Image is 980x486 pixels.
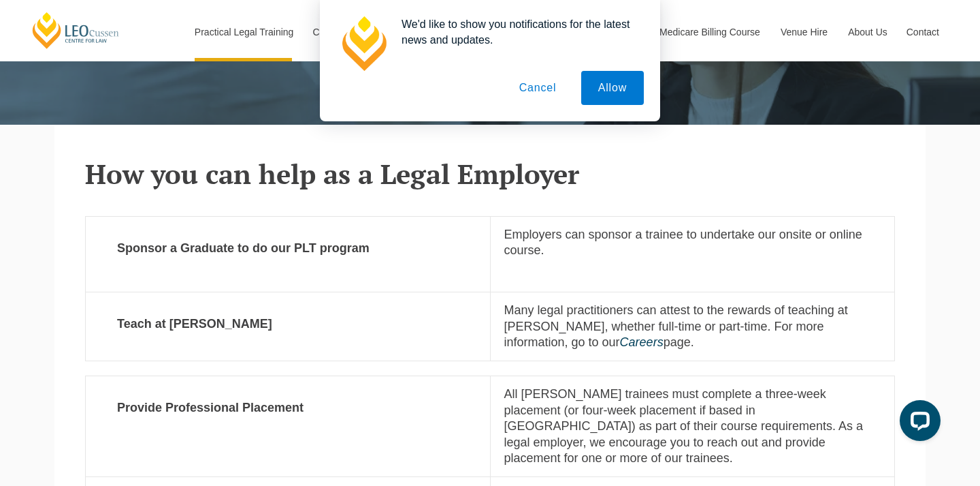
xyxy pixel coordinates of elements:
strong: Sponsor a Graduate to do our PLT program [99,227,476,270]
div: We'd like to show you notifications for the latest news and updates. [391,16,644,48]
strong: Provide Professional Placement [99,386,476,429]
strong: Teach at [PERSON_NAME] [99,303,476,346]
iframe: LiveChat chat widget [889,395,946,452]
img: notification icon [336,16,391,71]
p: Employers can sponsor a trainee to undertake our onsite or online course. [504,227,881,259]
button: Cancel [502,71,574,105]
a: Careers [620,335,664,349]
p: All [PERSON_NAME] trainees must complete a three-week placement (or four-week placement if based ... [504,386,881,466]
button: Allow [581,71,644,105]
p: Many legal practitioners can attest to the rewards of teaching at [PERSON_NAME], whether full-tim... [504,303,881,350]
h2: How you can help as a Legal Employer [85,159,895,189]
